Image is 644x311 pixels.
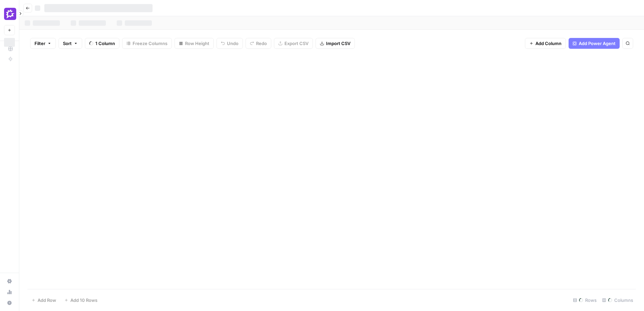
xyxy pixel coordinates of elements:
[326,40,350,47] span: Import CSV
[95,40,115,47] span: 1 Column
[185,40,209,47] span: Row Height
[30,38,56,49] button: Filter
[535,40,561,47] span: Add Column
[122,38,172,49] button: Freeze Columns
[175,38,214,49] button: Row Height
[256,40,267,47] span: Redo
[4,287,15,297] a: Usage
[274,38,313,49] button: Export CSV
[70,297,97,304] span: Add 10 Rows
[579,40,616,47] span: Add Power Agent
[570,295,599,306] div: Rows
[525,38,566,49] button: Add Column
[4,5,15,22] button: Workspace: Gong
[4,8,16,20] img: Gong Logo
[216,38,243,49] button: Undo
[60,295,101,306] button: Add 10 Rows
[27,295,60,306] button: Add Row
[4,297,15,308] button: Help + Support
[284,40,308,47] span: Export CSV
[569,38,620,49] button: Add Power Agent
[316,38,355,49] button: Import CSV
[227,40,238,47] span: Undo
[133,40,167,47] span: Freeze Columns
[599,295,636,306] div: Columns
[38,297,56,304] span: Add Row
[246,38,271,49] button: Redo
[85,38,119,49] button: 1 Column
[4,276,15,287] a: Settings
[34,40,45,47] span: Filter
[59,38,82,49] button: Sort
[63,40,72,47] span: Sort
